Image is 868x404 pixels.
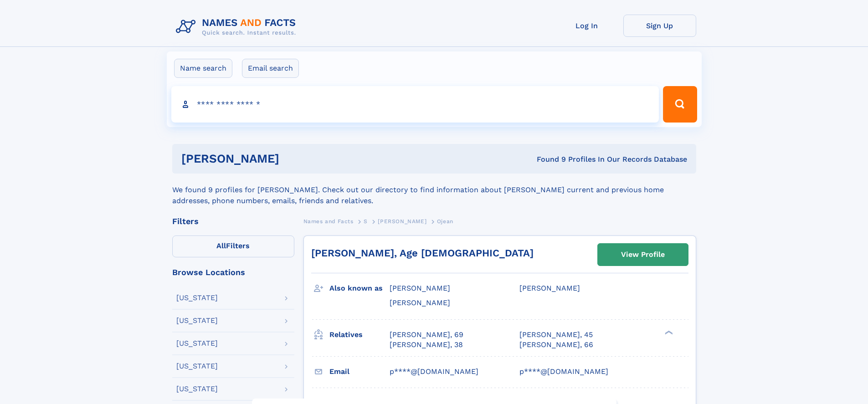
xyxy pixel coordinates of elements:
a: [PERSON_NAME], Age [DEMOGRAPHIC_DATA] [311,247,534,259]
label: Filters [172,235,294,257]
button: Search Button [663,86,697,123]
span: [PERSON_NAME] [378,218,426,225]
div: Filters [172,217,294,225]
span: All [216,241,226,250]
div: [US_STATE] [176,317,218,324]
a: View Profile [598,244,688,266]
span: [PERSON_NAME] [519,284,580,292]
span: [PERSON_NAME] [390,298,450,307]
a: Log In [550,15,623,37]
span: S [364,218,368,225]
span: Ojean [437,218,453,225]
div: ❯ [663,329,673,335]
div: Browse Locations [172,268,294,276]
div: Found 9 Profiles In Our Records Database [408,154,687,164]
a: [PERSON_NAME] [378,215,426,227]
input: search input [171,86,659,123]
a: [PERSON_NAME], 69 [390,330,463,340]
h1: [PERSON_NAME] [181,153,408,164]
label: Email search [242,59,299,78]
a: S [364,215,368,227]
div: [US_STATE] [176,340,218,347]
span: [PERSON_NAME] [390,284,450,292]
div: We found 9 profiles for [PERSON_NAME]. Check out our directory to find information about [PERSON_... [172,174,696,206]
div: View Profile [621,244,665,265]
div: [US_STATE] [176,385,218,393]
h3: Also known as [329,281,390,296]
a: Names and Facts [303,215,354,227]
h3: Relatives [329,327,390,343]
a: [PERSON_NAME], 38 [390,340,463,350]
a: [PERSON_NAME], 45 [519,330,593,340]
img: Logo Names and Facts [172,15,303,39]
div: [US_STATE] [176,363,218,370]
a: Sign Up [623,15,696,37]
a: [PERSON_NAME], 66 [519,340,593,350]
div: [US_STATE] [176,294,218,302]
h3: Email [329,364,390,379]
label: Name search [174,59,232,78]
